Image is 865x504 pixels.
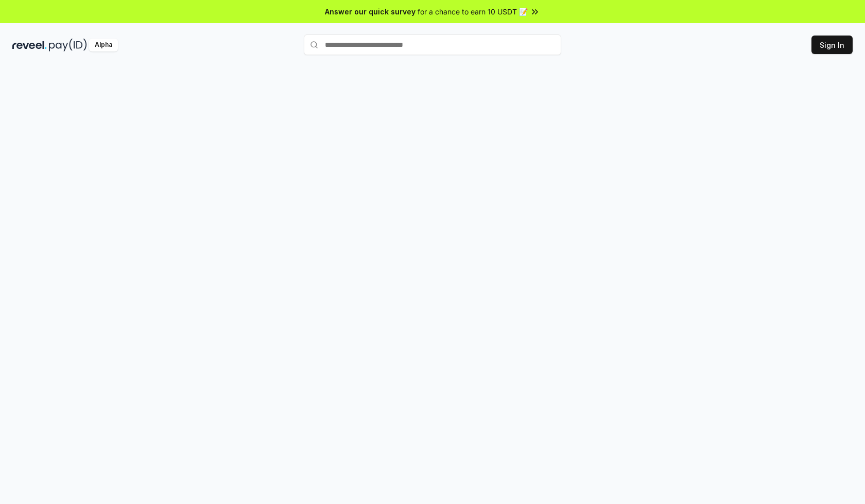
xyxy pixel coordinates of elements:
[49,39,87,51] img: pay_id
[418,6,528,17] span: for a chance to earn 10 USDT 📝
[811,36,853,54] button: Sign In
[89,39,118,51] div: Alpha
[12,39,47,51] img: reveel_dark
[325,6,416,17] span: Answer our quick survey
